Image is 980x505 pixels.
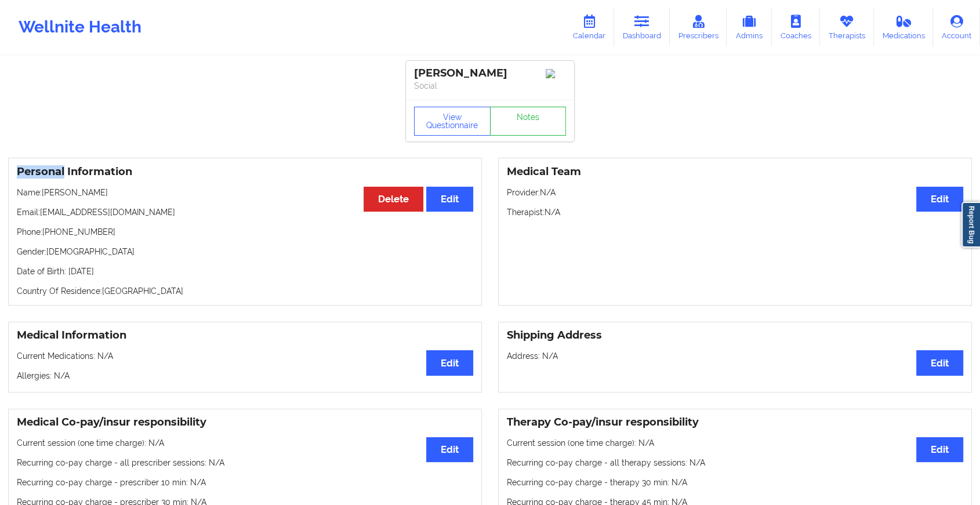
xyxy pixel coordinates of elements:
[17,350,473,362] p: Current Medications: N/A
[916,437,963,462] button: Edit
[17,477,473,488] p: Recurring co-pay charge - prescriber 10 min : N/A
[414,107,491,136] button: View Questionnaire
[17,165,473,179] h3: Personal Information
[507,187,963,198] p: Provider: N/A
[670,8,727,46] a: Prescribers
[820,8,874,46] a: Therapists
[17,416,473,429] h3: Medical Co-pay/insur responsibility
[414,80,566,92] p: Social
[17,187,473,198] p: Name: [PERSON_NAME]
[546,69,566,78] img: Image%2Fplaceholer-image.png
[17,285,473,297] p: Country Of Residence: [GEOGRAPHIC_DATA]
[564,8,614,46] a: Calendar
[772,8,820,46] a: Coaches
[507,437,963,449] p: Current session (one time charge): N/A
[507,206,963,218] p: Therapist: N/A
[364,187,423,212] button: Delete
[426,350,473,375] button: Edit
[727,8,772,46] a: Admins
[17,206,473,218] p: Email: [EMAIL_ADDRESS][DOMAIN_NAME]
[17,246,473,257] p: Gender: [DEMOGRAPHIC_DATA]
[507,350,963,362] p: Address: N/A
[490,107,567,136] a: Notes
[507,477,963,488] p: Recurring co-pay charge - therapy 30 min : N/A
[17,226,473,238] p: Phone: [PHONE_NUMBER]
[507,416,963,429] h3: Therapy Co-pay/insur responsibility
[426,437,473,462] button: Edit
[916,350,963,375] button: Edit
[507,165,963,179] h3: Medical Team
[17,370,473,382] p: Allergies: N/A
[426,187,473,212] button: Edit
[17,457,473,468] p: Recurring co-pay charge - all prescriber sessions : N/A
[874,8,934,46] a: Medications
[933,8,980,46] a: Account
[17,437,473,449] p: Current session (one time charge): N/A
[507,457,963,468] p: Recurring co-pay charge - all therapy sessions : N/A
[961,202,980,248] a: Report Bug
[17,266,473,277] p: Date of Birth: [DATE]
[916,187,963,212] button: Edit
[507,329,963,342] h3: Shipping Address
[614,8,670,46] a: Dashboard
[414,67,566,80] div: [PERSON_NAME]
[17,329,473,342] h3: Medical Information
